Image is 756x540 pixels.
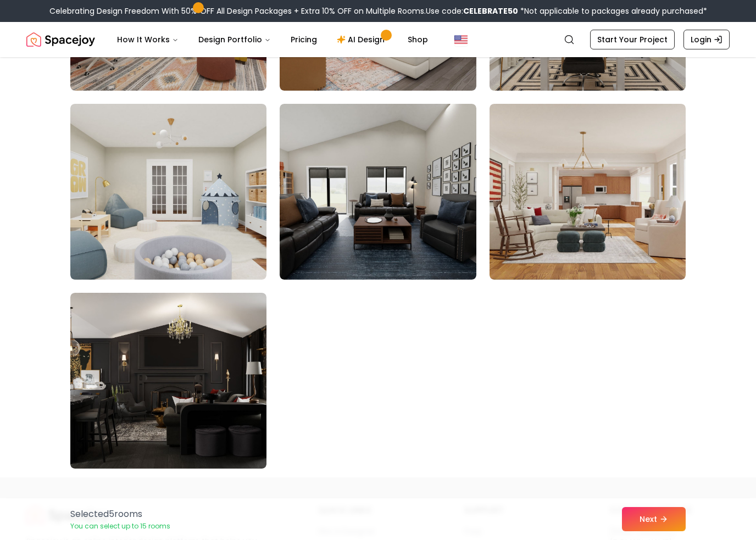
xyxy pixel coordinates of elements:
button: Next [622,507,686,531]
a: AI Design [328,29,397,51]
img: Room room-98 [280,104,476,280]
p: Selected 5 room s [70,508,170,521]
nav: Main [108,29,437,51]
a: Spacejoy [26,29,95,51]
p: You can select up to 15 rooms [70,522,170,531]
div: Celebrating Design Freedom With 50% OFF All Design Packages + Extra 10% OFF on Multiple Rooms. [49,5,707,16]
a: Pricing [282,29,326,51]
img: Room room-100 [70,293,266,469]
b: CELEBRATE50 [463,5,518,16]
img: Room room-99 [490,104,686,280]
button: How It Works [108,29,187,51]
a: Start Your Project [590,30,675,49]
img: Room room-97 [70,104,266,280]
a: Shop [399,29,437,51]
nav: Global [26,22,730,57]
a: Login [683,30,730,49]
img: Spacejoy Logo [26,29,95,51]
span: *Not applicable to packages already purchased* [518,5,707,16]
button: Design Portfolio [190,29,280,51]
img: United States [454,33,468,46]
span: Use code: [426,5,518,16]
